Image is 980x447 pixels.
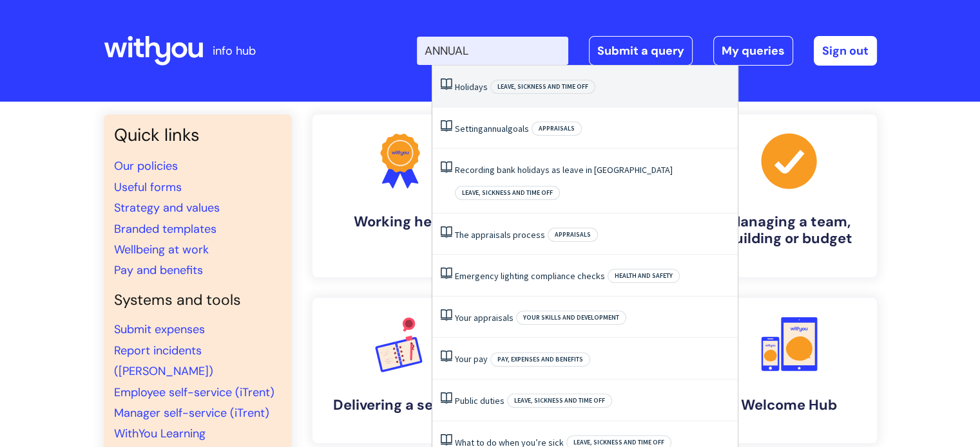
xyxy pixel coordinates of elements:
[455,164,673,176] a: Recording bank holidays as leave in [GEOGRAPHIC_DATA]
[114,200,220,215] a: Strategy and values
[589,36,693,66] a: Submit a query
[114,179,182,195] a: Useful forms
[323,214,477,230] h4: Working here
[114,291,282,309] h4: Systems and tools
[455,353,488,365] a: Your pay
[417,36,877,66] div: | -
[114,405,269,421] a: Manager self-service (iTrent)
[455,312,514,324] a: Your appraisals
[516,311,626,325] span: Your skills and development
[548,228,598,242] span: Appraisals
[712,397,867,414] h4: Welcome Hub
[312,114,488,277] a: Working here
[114,322,205,337] a: Submit expenses
[455,395,504,406] a: Public duties
[455,123,529,134] a: Settingannualgoals
[490,352,590,367] span: Pay, expenses and benefits
[814,36,877,66] a: Sign out
[114,125,282,145] h3: Quick links
[114,158,178,174] a: Our policies
[312,298,488,443] a: Delivering a service
[455,229,545,241] a: The appraisals process
[114,385,274,400] a: Employee self-service (iTrent)
[483,123,508,134] span: annual
[712,214,867,248] h4: Managing a team, building or budget
[213,41,256,61] p: info hub
[114,343,213,379] a: Report incidents ([PERSON_NAME])
[702,298,877,443] a: Welcome Hub
[507,394,612,408] span: Leave, sickness and time off
[114,426,206,441] a: WithYou Learning
[608,269,680,283] span: Health and safety
[490,80,595,94] span: Leave, sickness and time off
[417,37,568,65] input: Search
[532,122,582,136] span: Appraisals
[702,114,877,277] a: Managing a team, building or budget
[323,397,477,414] h4: Delivering a service
[114,221,216,237] a: Branded templates
[114,262,203,278] a: Pay and benefits
[114,242,209,257] a: Wellbeing at work
[455,81,488,93] a: Holidays
[455,270,605,282] a: Emergency lighting compliance checks
[455,186,560,200] span: Leave, sickness and time off
[713,36,793,66] a: My queries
